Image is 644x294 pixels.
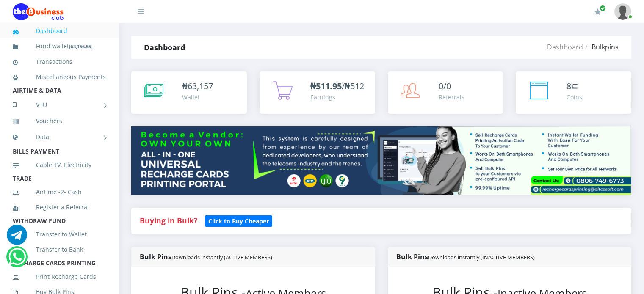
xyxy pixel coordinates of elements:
[140,252,272,261] strong: Bulk Pins
[171,253,272,261] small: Downloads instantly (ACTIVE MEMBERS)
[182,93,213,102] div: Wallet
[131,126,631,195] img: multitenant_rcp.png
[567,93,582,102] div: Coins
[7,231,27,245] a: Chat for support
[13,225,106,244] a: Transfer to Wallet
[396,252,535,261] strong: Bulk Pins
[260,71,375,114] a: ₦511.95/₦512 Earnings
[13,94,106,115] a: VTU
[567,80,582,93] div: ⊆
[8,253,26,267] a: Chat for support
[13,36,106,56] a: Fund wallet[63,156.55]
[594,8,601,15] i: Renew/Upgrade Subscription
[182,80,213,93] div: ₦
[439,93,464,102] div: Referrals
[144,42,185,52] strong: Dashboard
[13,182,106,202] a: Airtime -2- Cash
[547,42,583,52] a: Dashboard
[428,253,535,261] small: Downloads instantly (INACTIVE MEMBERS)
[13,267,106,286] a: Print Recharge Cards
[13,126,106,148] a: Data
[13,67,106,87] a: Miscellaneous Payments
[310,80,364,92] span: /₦512
[583,42,619,52] li: Bulkpins
[567,80,571,92] span: 8
[439,80,451,92] span: 0/0
[205,215,272,225] a: Click to Buy Cheaper
[140,215,197,225] strong: Buying in Bulk?
[13,111,106,131] a: Vouchers
[13,155,106,175] a: Cable TV, Electricity
[13,3,64,20] img: Logo
[310,80,342,92] b: ₦511.95
[131,71,247,114] a: ₦63,157 Wallet
[69,43,93,49] small: [ ]
[13,52,106,71] a: Transactions
[614,3,631,20] img: User
[71,43,91,49] b: 63,156.55
[13,240,106,259] a: Transfer to Bank
[13,198,106,217] a: Register a Referral
[310,93,364,102] div: Earnings
[388,71,503,114] a: 0/0 Referrals
[600,5,606,11] span: Renew/Upgrade Subscription
[208,217,269,225] b: Click to Buy Cheaper
[13,21,106,41] a: Dashboard
[188,80,213,92] span: 63,157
